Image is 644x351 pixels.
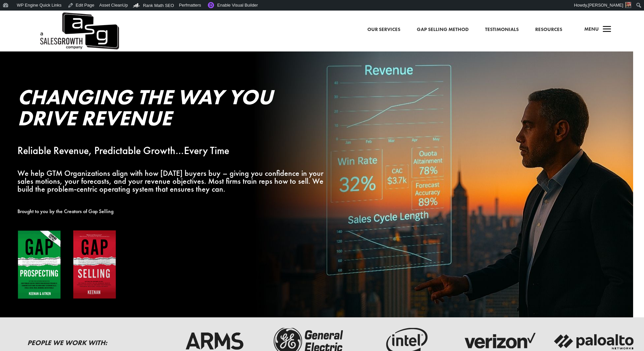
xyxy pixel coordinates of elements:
[39,11,119,51] a: A Sales Growth Company Logo
[485,25,519,34] a: Testimonials
[600,23,614,36] span: a
[17,207,326,215] p: Brought to you by the Creators of Gap Selling
[17,86,326,132] h2: Changing the Way You Drive Revenue
[143,3,174,8] span: Rank Math SEO
[17,169,326,193] p: We help GTM Organizations align with how [DATE] buyers buy – giving you confidence in your sales ...
[39,11,119,51] img: ASG Co. Logo
[417,25,469,34] a: Gap Selling Method
[367,25,400,34] a: Our Services
[584,26,599,32] span: Menu
[588,3,623,8] span: [PERSON_NAME]
[17,147,326,155] p: Reliable Revenue, Predictable Growth…Every Time
[535,25,562,34] a: Resources
[17,230,116,300] img: Gap Books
